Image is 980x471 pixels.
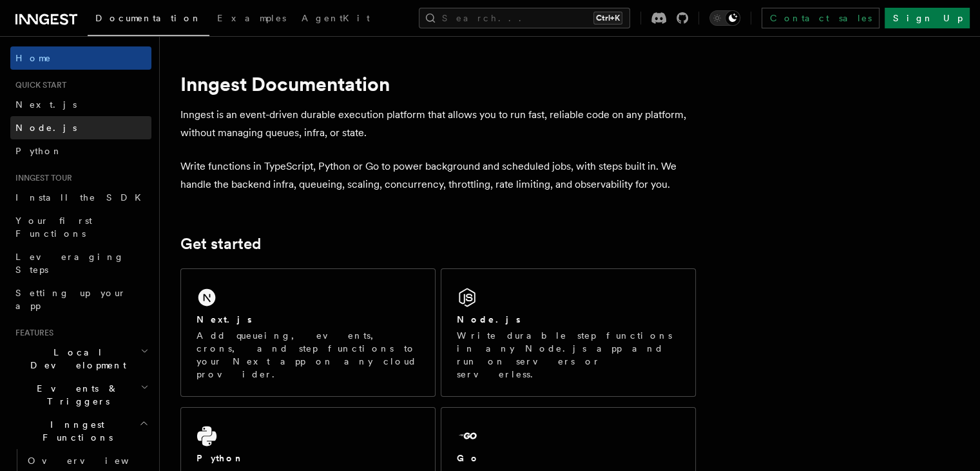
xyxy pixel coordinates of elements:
[88,4,209,36] a: Documentation
[209,4,294,35] a: Examples
[180,268,436,397] a: Next.jsAdd queueing, events, crons, and step functions to your Next app on any cloud provider.
[457,452,480,465] h2: Go
[709,10,740,26] button: Toggle dark mode
[15,146,62,156] span: Python
[10,209,151,245] a: Your first Functions
[593,12,622,25] kbd: Ctrl+K
[10,328,53,338] span: Features
[10,418,139,444] span: Inngest Functions
[457,329,680,381] p: Write durable step functions in any Node.js app and run on servers or serverless.
[95,13,202,23] span: Documentation
[15,288,126,311] span: Setting up your app
[197,452,244,465] h2: Python
[217,13,286,23] span: Examples
[180,157,696,194] p: Write functions in TypeScript, Python or Go to power background and scheduled jobs, with steps bu...
[419,8,630,28] button: Search...Ctrl+K
[10,186,151,209] a: Install the SDK
[302,13,370,23] span: AgentKit
[457,313,521,326] h2: Node.js
[15,215,92,239] span: Your first Functions
[197,313,252,326] h2: Next.js
[10,382,140,408] span: Events & Triggers
[10,116,151,139] a: Node.js
[762,8,879,28] a: Contact sales
[28,456,160,466] span: Overview
[10,413,151,449] button: Inngest Functions
[10,346,140,372] span: Local Development
[885,8,970,28] a: Sign Up
[10,80,66,90] span: Quick start
[15,252,124,275] span: Leveraging Steps
[15,192,149,203] span: Install the SDK
[197,329,419,381] p: Add queueing, events, crons, and step functions to your Next app on any cloud provider.
[15,52,52,65] span: Home
[10,46,151,70] a: Home
[10,245,151,281] a: Leveraging Steps
[15,99,77,110] span: Next.js
[180,235,261,253] a: Get started
[180,106,696,142] p: Inngest is an event-driven durable execution platform that allows you to run fast, reliable code ...
[10,341,151,377] button: Local Development
[294,4,378,35] a: AgentKit
[10,281,151,317] a: Setting up your app
[10,139,151,163] a: Python
[15,123,77,133] span: Node.js
[441,268,696,397] a: Node.jsWrite durable step functions in any Node.js app and run on servers or serverless.
[10,93,151,116] a: Next.js
[10,173,72,183] span: Inngest tour
[10,377,151,413] button: Events & Triggers
[180,72,696,95] h1: Inngest Documentation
